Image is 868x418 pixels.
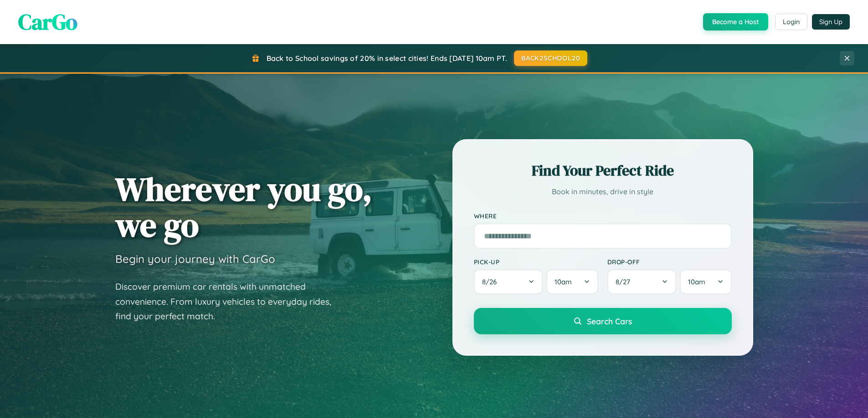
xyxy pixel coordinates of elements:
h2: Find Your Perfect Ride [474,161,732,181]
button: Become a Host [703,13,768,30]
button: 8/26 [474,269,543,294]
button: 10am [546,269,598,294]
label: Drop-off [607,258,732,266]
span: Back to School savings of 20% in select cities! Ends [DATE] 10am PT. [267,54,507,63]
p: Discover premium car rentals with unmatched convenience. From luxury vehicles to everyday rides, ... [115,279,343,324]
p: Book in minutes, drive in style [474,185,732,198]
span: 10am [688,277,705,286]
span: 8 / 27 [616,277,635,286]
button: Sign Up [812,14,850,30]
h1: Wherever you go, we go [115,171,372,243]
span: 8 / 26 [482,277,501,286]
label: Where [474,212,732,220]
button: Login [775,14,807,30]
button: BACK2SCHOOL20 [514,50,587,66]
span: CarGo [18,7,77,37]
span: Search Cars [587,316,632,326]
label: Pick-up [474,258,598,266]
button: 10am [680,269,731,294]
button: Search Cars [474,308,732,334]
h3: Begin your journey with CarGo [115,252,275,266]
span: 10am [555,277,572,286]
button: 8/27 [607,269,677,294]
